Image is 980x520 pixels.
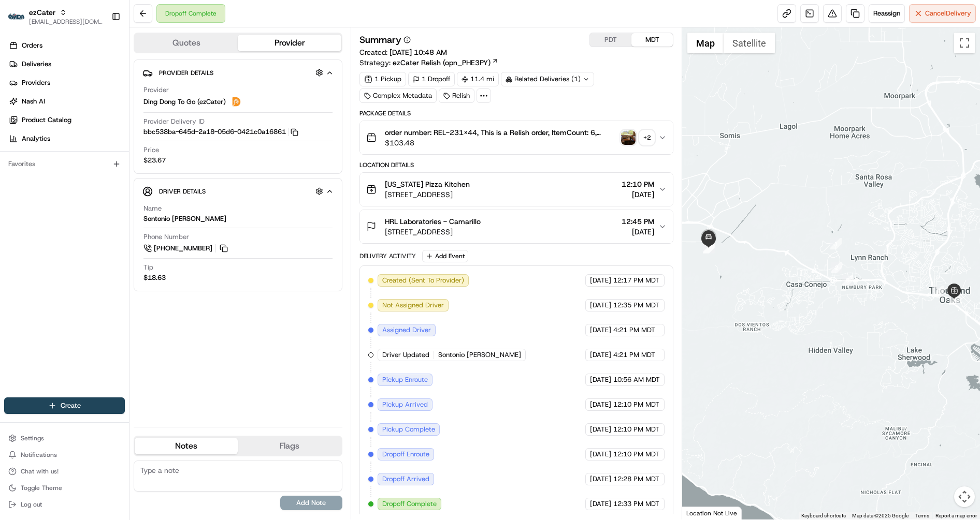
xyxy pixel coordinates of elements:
div: 1 [830,238,842,249]
div: Delivery Activity [359,252,416,260]
button: Provider Details [142,64,334,81]
span: [US_STATE] Pizza Kitchen [385,179,470,189]
button: photo_proof_of_pickup image+2 [621,130,654,145]
span: Not Assigned Driver [382,301,444,310]
span: Cancel Delivery [925,9,971,18]
img: photo_proof_of_pickup image [621,130,636,145]
span: Analytics [22,134,50,143]
span: Providers [22,78,50,87]
span: 12:17 PM MDT [613,276,659,285]
button: Toggle Theme [4,481,125,495]
span: [DATE] [590,499,611,509]
button: Show satellite imagery [724,33,775,53]
span: Toggle Theme [21,484,62,492]
span: Nash AI [22,97,45,106]
img: ddtg_logo_v2.png [230,96,242,108]
button: [US_STATE] Pizza Kitchen[STREET_ADDRESS]12:10 PM[DATE] [360,173,673,206]
img: ezCater [8,13,25,20]
div: Location Not Live [682,507,742,519]
button: Reassign [869,4,905,23]
span: Tip [143,263,153,272]
button: Show street map [687,33,724,53]
a: Product Catalog [4,112,129,128]
span: Deliveries [22,60,51,69]
div: Location Details [359,161,673,169]
span: [DATE] [590,425,611,434]
span: 12:28 PM MDT [613,474,659,484]
div: $18.63 [143,273,166,283]
span: 12:10 PM [622,179,654,189]
div: Related Deliveries (1) [501,72,594,86]
span: [DATE] [590,276,611,285]
span: Dropoff Enroute [382,450,429,459]
span: Settings [21,434,44,442]
span: Driver Details [159,187,206,196]
span: Pickup Complete [382,425,435,434]
span: [DATE] [622,189,654,200]
div: Relish [439,88,474,103]
button: Provider [238,35,341,51]
span: [DATE] 10:48 AM [390,48,447,57]
span: [DATE] [590,325,611,335]
div: 6 [703,242,715,253]
img: Google [685,506,719,519]
span: 4:21 PM MDT [613,325,655,335]
div: Sontonio [PERSON_NAME] [143,214,226,224]
button: MDT [631,33,673,47]
span: Pickup Arrived [382,400,428,409]
span: Ding Dong To Go (ezCater) [143,97,226,107]
button: HRL Laboratories - Camarillo[STREET_ADDRESS]12:45 PM[DATE] [360,210,673,243]
span: [DATE] [590,350,611,360]
span: 4:21 PM MDT [613,350,655,360]
div: Complex Metadata [359,88,437,103]
span: [DATE] [590,400,611,409]
span: Reassign [873,9,900,18]
span: Create [61,401,81,410]
span: Product Catalog [22,115,71,125]
span: $103.48 [385,138,617,148]
span: Pickup Enroute [382,375,428,384]
button: ezCater [29,7,55,18]
button: bbc538ba-645d-2a18-05d6-0421c0a16861 [143,127,298,137]
button: CancelDelivery [909,4,976,23]
div: Package Details [359,109,673,117]
button: Toggle fullscreen view [954,33,975,53]
span: Sontonio [PERSON_NAME] [438,350,521,360]
span: Created: [359,47,447,57]
span: Dropoff Arrived [382,474,429,484]
span: 12:35 PM MDT [613,301,659,310]
span: 12:10 PM MDT [613,400,659,409]
div: 7 [703,242,714,254]
button: Quotes [135,35,238,51]
div: 1 Pickup [359,72,406,86]
button: Notifications [4,448,125,462]
button: Notes [135,438,238,454]
span: [DATE] [590,450,611,459]
a: [PHONE_NUMBER] [143,243,229,254]
button: [EMAIL_ADDRESS][DOMAIN_NAME] [29,18,103,26]
div: Strategy: [359,57,498,68]
a: Providers [4,75,129,91]
span: [DATE] [590,474,611,484]
span: Name [143,204,162,213]
button: Settings [4,431,125,445]
span: Price [143,145,159,155]
div: 5 [842,275,853,286]
span: HRL Laboratories - Camarillo [385,216,481,227]
span: [STREET_ADDRESS] [385,189,470,200]
span: Assigned Driver [382,325,431,335]
a: Open this area in Google Maps (opens a new window) [685,506,719,519]
span: order number: REL-231X44, This is a Relish order, ItemCount: 6, itemDescriptions: 1 BBQ Chicken P... [385,127,617,138]
span: Provider Details [159,69,213,77]
div: 4 [949,293,960,305]
a: Deliveries [4,56,129,72]
span: Driver Updated [382,350,429,360]
span: 12:45 PM [622,216,654,227]
a: Analytics [4,130,129,147]
button: order number: REL-231X44, This is a Relish order, ItemCount: 6, itemDescriptions: 1 BBQ Chicken P... [360,121,673,154]
span: 10:56 AM MDT [613,375,660,384]
a: Report a map error [935,513,977,518]
button: Create [4,397,125,414]
button: Log out [4,497,125,512]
